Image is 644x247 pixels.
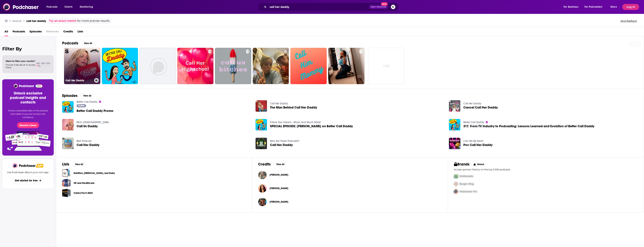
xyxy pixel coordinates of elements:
[463,106,498,109] a: Cancel Call Her Daddy
[74,171,115,175] a: Nutrition, [MEDICAL_DATA], and Dairy
[256,100,267,112] img: The Man Behind Call Her Daddy
[12,177,44,184] button: Get started for free
[62,41,78,46] h2: Podcasts
[270,173,288,176] span: [PERSON_NAME]
[584,4,602,10] span: For Podcasters
[449,138,460,149] a: Pov Call Her Daddy
[274,162,287,167] button: View All
[7,109,49,119] p: Access unparalleled data on the podcasts that matter to you and connect with confidence.
[64,48,100,84] a: Call Her Daddy
[371,6,386,8] span: Open Advanced
[463,143,493,147] span: Pov Call Her Daddy
[62,119,74,130] img: Call Us Daddy
[77,143,99,147] a: Call Her Daddy
[78,105,84,107] span: Trailer
[62,162,69,167] h2: Lists
[270,143,293,147] a: Call Her Daddy
[77,139,92,143] a: Best Podcast
[6,60,35,62] span: Want to filter your results?
[26,19,46,23] h3: call her daddy
[62,169,71,177] span: Nutrition, Diabetes, and Dairy
[270,187,288,190] a: Sofia Franklyn
[80,94,94,98] button: View All
[62,138,74,149] a: Call Her Daddy
[270,106,317,109] a: The Man Behind Call Her Daddy
[270,187,288,190] span: [PERSON_NAME]
[471,162,487,167] button: Unlock
[77,109,113,112] a: Better Call Daddy Promo
[72,162,86,167] button: View All
[256,138,267,149] a: Call Her Daddy
[64,4,72,10] span: Charts
[258,184,267,193] img: Sofia Franklyn
[6,64,35,69] span: Choose a tab above to access filters.
[381,2,388,6] span: New
[62,93,94,98] a: EpisodesView All
[3,3,39,10] img: Podchaser - Follow, Share and Rate Podcasts
[258,162,271,167] h2: Credits
[7,91,49,105] h3: Unlock exclusive podcast insights and contacts
[460,182,474,186] span: Burger King
[78,28,83,36] a: Lists
[77,125,98,128] a: Call Us Daddy
[258,171,267,179] img: Alex Cooper
[622,4,639,10] button: Log In
[449,100,460,112] img: Cancel Call Her Daddy
[460,190,477,193] span: Podchaser Pro
[270,173,288,176] a: Alex Cooper
[460,175,473,178] span: McDonalds
[80,4,93,10] span: Monitoring
[12,19,22,23] h3: Search
[62,162,86,167] a: ListsView All
[256,119,267,130] img: SPECIAL EPISODE: Robert on Better Call Daddy
[369,5,388,9] button: Open AdvancedNew
[258,198,267,206] img: Lauren Mcmullen
[270,200,288,203] span: [PERSON_NAME]
[449,119,460,130] img: 317. From TV Industry to Podcasting: Lessons Learned and Evolution of Better Call Daddy
[46,28,59,36] span: Networks
[270,125,353,128] a: SPECIAL EPISODE: Robert on Better Call Daddy
[268,4,369,10] input: Search podcasts, credits, & more...
[270,139,299,143] a: Who Are These Podcasts?
[74,191,93,195] a: Cyber/Tech 2023
[77,121,109,124] a: Bitch Bible
[63,28,73,36] a: Credits
[582,4,608,10] button: open menu
[452,180,460,188] img: Second Pro Logo
[62,4,75,10] a: Charts
[44,4,62,10] button: open menu
[30,28,42,36] a: Episodes
[36,164,43,168] img: Podchaser API banner
[62,179,71,187] a: VR and Healthcare
[13,163,36,168] img: Podchaser - Follow, Share and Rate Podcasts
[62,101,74,113] a: Better Call Daddy Promo
[270,200,288,203] a: Lauren Mcmullen
[563,4,578,10] span: For Business
[261,3,402,11] div: Search podcasts, credits, & more...
[62,189,71,197] a: Cyber/Tech 2023
[2,46,54,52] h2: Filter By
[15,179,38,182] span: Get started for free
[4,28,8,36] a: All
[270,102,288,105] a: Call Her Daddy
[258,182,442,194] button: Sofia FranklynSofia Franklyn
[7,171,49,174] p: Use Podchaser data in your own app.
